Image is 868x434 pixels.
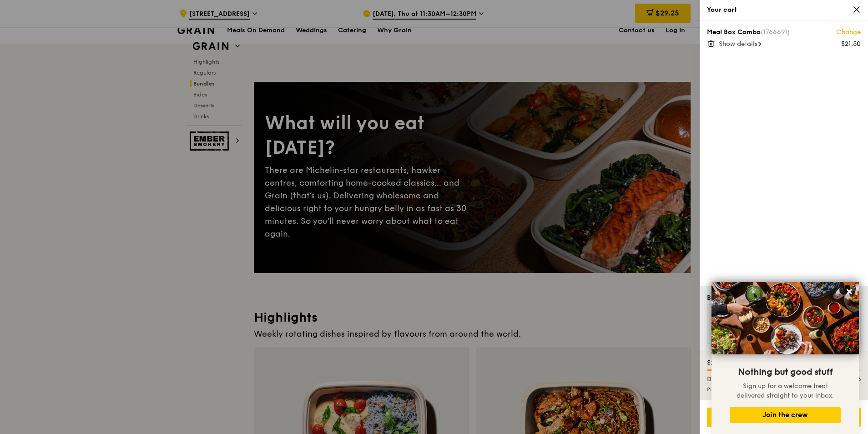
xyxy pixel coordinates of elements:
[707,408,861,427] div: Go to checkout - $29.25
[707,386,861,393] div: Pick up from the nearest Food Point
[701,375,825,384] div: Delivery fee
[841,40,861,49] div: $21.50
[836,28,861,37] a: Change
[707,28,861,37] div: Meal Box Combo
[842,284,857,299] button: Close
[737,382,834,399] span: Sign up for a welcome treat delivered straight to your inbox.
[712,282,859,354] img: DSC07876-Edit02-Large.jpeg
[738,367,833,378] span: Nothing but good stuff
[761,28,790,36] span: (1766691)
[707,5,861,15] div: Your cart
[707,293,765,303] div: Better paired with
[707,358,861,368] div: $27.50 more to reduce delivery fee to $5.00
[719,40,757,48] span: Show details
[730,407,841,423] button: Join the crew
